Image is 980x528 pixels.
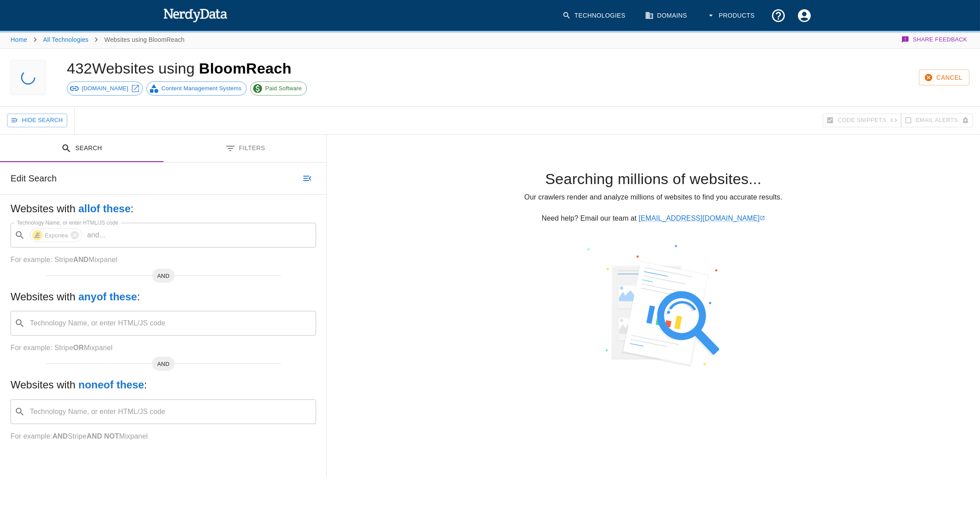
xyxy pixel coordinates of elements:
[78,203,131,214] b: all of these
[900,31,969,48] button: Share Feedback
[77,84,133,93] span: [DOMAIN_NAME]
[640,3,694,29] a: Domains
[78,291,137,303] b: any of these
[67,81,143,96] a: [DOMAIN_NAME]
[17,219,118,226] label: Technology Name, or enter HTML/JS code
[701,3,762,29] button: Products
[341,192,966,224] p: Our crawlers render and analyze millions of websites to find you accurate results. Need help? Ema...
[43,36,88,43] a: All Technologies
[11,171,57,185] h6: Edit Search
[11,202,316,216] h5: Websites with :
[919,70,969,86] button: Cancel
[67,60,291,77] h1: 432 Websites using
[104,35,184,44] p: Websites using BloomReach
[11,290,316,304] h5: Websites with :
[7,114,67,127] button: Hide Search
[11,343,316,353] p: For example: Stripe Mixpanel
[11,31,185,48] nav: breadcrumb
[73,344,84,351] b: OR
[73,256,88,263] b: AND
[11,431,316,442] p: For example: Stripe Mixpanel
[84,230,109,240] p: and ...
[146,81,247,96] a: Content Management Systems
[260,84,306,93] span: Paid Software
[11,378,316,392] h5: Websites with :
[87,432,119,440] b: AND NOT
[164,135,327,162] button: Filters
[341,170,966,188] h4: Searching millions of websites...
[163,6,228,24] img: NerdyData.com
[557,3,633,29] a: Technologies
[11,255,316,265] p: For example: Stripe Mixpanel
[157,84,246,93] span: Content Management Systems
[152,272,175,281] span: AND
[152,360,175,369] span: AND
[11,36,27,43] a: Home
[639,214,765,222] a: [EMAIL_ADDRESS][DOMAIN_NAME]
[765,3,791,29] button: Support and Documentation
[791,3,817,29] button: Account Settings
[52,432,68,440] b: AND
[78,379,144,391] b: none of these
[199,60,291,77] span: BloomReach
